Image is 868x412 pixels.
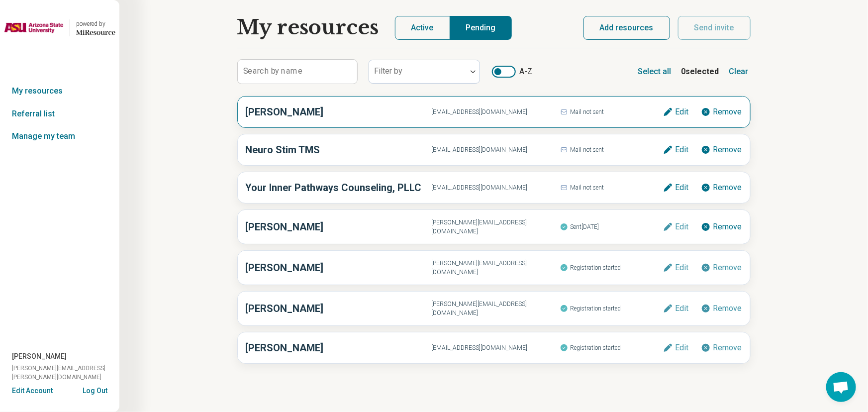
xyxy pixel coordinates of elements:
span: Sent [DATE] [560,220,663,233]
span: [EMAIL_ADDRESS][DOMAIN_NAME] [431,145,560,154]
label: A-Z [492,66,533,78]
span: Remove [713,184,742,192]
h3: [PERSON_NAME] [246,104,431,119]
span: Edit [675,223,688,231]
h3: [PERSON_NAME] [246,260,431,275]
span: [EMAIL_ADDRESS][DOMAIN_NAME] [431,183,560,192]
button: Edit [663,263,688,273]
h1: My resources [237,16,379,40]
button: Remove [701,263,742,273]
button: Remove [701,304,742,313]
button: Send invite [678,16,751,40]
span: Mail not sent [560,181,663,194]
span: [EMAIL_ADDRESS][DOMAIN_NAME] [431,107,560,116]
button: Remove [701,145,742,155]
span: [PERSON_NAME][EMAIL_ADDRESS][DOMAIN_NAME] [431,259,560,277]
span: Remove [713,223,742,231]
button: Log Out [83,386,107,394]
a: Arizona State Universitypowered by [4,16,115,40]
button: Edit [663,145,688,155]
span: Mail not sent [560,143,663,156]
div: Open chat [826,372,856,402]
span: Registration started [560,261,663,274]
span: Registration started [560,302,663,315]
span: Edit [675,344,688,352]
button: Edit [663,304,688,313]
span: Remove [713,344,742,352]
button: Clear [727,64,751,80]
button: Add resources [583,16,670,40]
label: Filter by [375,66,403,76]
h3: [PERSON_NAME] [246,301,431,316]
button: Remove [701,343,742,353]
b: 0 selected [681,66,719,78]
span: [EMAIL_ADDRESS][DOMAIN_NAME] [431,343,560,352]
button: Edit [663,343,688,353]
h3: Neuro Stim TMS [246,142,431,157]
span: Registration started [560,341,663,354]
h3: [PERSON_NAME] [246,340,431,355]
span: [PERSON_NAME][EMAIL_ADDRESS][DOMAIN_NAME] [431,218,560,236]
span: [PERSON_NAME][EMAIL_ADDRESS][DOMAIN_NAME] [431,300,560,317]
button: Remove [701,222,742,232]
button: Edit Account [12,386,53,396]
span: Remove [713,305,742,312]
button: Pending [450,16,512,40]
h3: Your Inner Pathways Counseling, PLLC [246,180,431,195]
h3: [PERSON_NAME] [246,219,431,234]
label: Search by name [243,67,302,75]
span: Edit [675,264,688,272]
span: Edit [675,146,688,154]
span: [PERSON_NAME] [12,351,67,362]
span: Remove [713,146,742,154]
button: Remove [701,107,742,117]
button: Active [395,16,450,40]
button: Edit [663,183,688,193]
span: Edit [675,184,688,192]
span: Edit [675,305,688,312]
button: Remove [701,183,742,193]
span: Mail not sent [560,105,663,118]
span: Remove [713,108,742,116]
button: Select all [636,64,674,80]
div: powered by [76,19,115,28]
span: Remove [713,264,742,272]
button: Edit [663,107,688,117]
span: [PERSON_NAME][EMAIL_ADDRESS][PERSON_NAME][DOMAIN_NAME] [12,364,119,382]
img: Arizona State University [4,16,64,40]
span: Edit [675,108,688,116]
button: Edit [663,222,688,232]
